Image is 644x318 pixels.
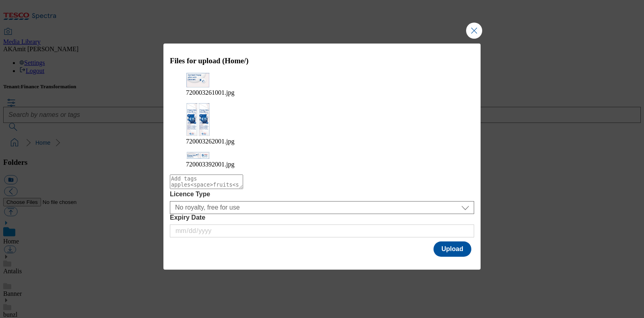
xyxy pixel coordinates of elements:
[186,152,210,159] img: preview
[433,241,471,257] button: Upload
[186,103,210,136] img: preview
[170,214,474,221] label: Expiry Date
[170,191,474,198] label: Licence Type
[186,138,458,145] figcaption: 720003262001.jpg
[186,161,458,168] figcaption: 720003392001.jpg
[186,73,210,87] img: preview
[163,44,481,270] div: Modal
[466,23,482,39] button: Close Modal
[186,89,458,96] figcaption: 720003261001.jpg
[170,56,474,65] h3: Files for upload (Home/)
